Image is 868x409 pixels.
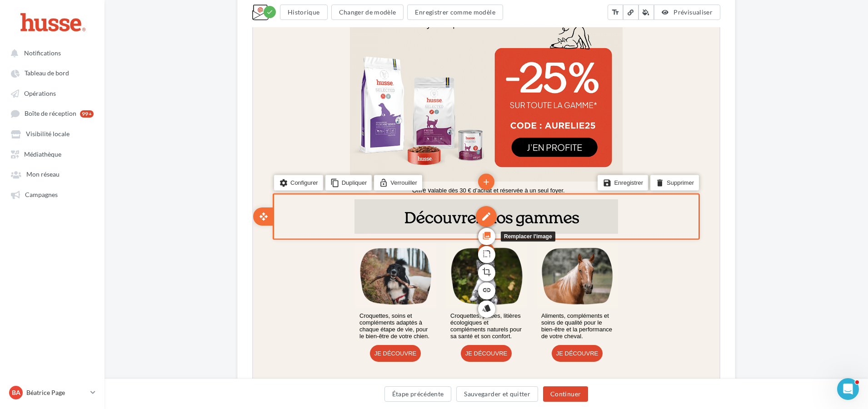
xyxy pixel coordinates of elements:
a: Campagnes [5,186,99,202]
a: Ba Béatrice Page [7,384,97,401]
button: Enregistrer comme modèle [407,5,503,20]
a: Boîte de réception 99+ [5,105,99,122]
span: Boîte de réception [25,110,76,118]
button: Continuer [543,386,588,402]
i: check [266,9,273,15]
span: Mon réseau [26,171,60,178]
a: Médiathèque [5,146,99,162]
button: Changer de modèle [331,5,404,20]
img: BANNIERE_HUSSE_DIGITALEO.png [101,23,365,89]
a: Mon réseau [5,166,99,182]
button: Étape précédente [384,386,452,402]
a: Tableau de bord [5,64,99,81]
iframe: Intercom live chat [837,378,859,400]
span: Tableau de bord [25,69,69,77]
i: text_fields [611,8,619,17]
a: Visibilité locale [5,125,99,142]
span: Médiathèque [24,150,61,158]
button: Sauvegarder et quitter [456,386,538,402]
span: Prévisualiser [673,8,713,16]
p: Béatrice Page [26,388,87,397]
span: Opérations [24,89,56,97]
div: 99+ [80,110,94,118]
button: Notifications [5,44,95,61]
span: Notifications [24,49,61,57]
span: Visibilité locale [26,130,70,138]
span: Campagnes [25,191,58,198]
button: text_fields [608,5,623,20]
button: Prévisualiser [654,5,720,20]
a: Cliquez-ici [268,7,293,14]
div: Modifications enregistrées [264,6,276,18]
img: bonjour.png [97,94,369,242]
a: Opérations [5,85,99,101]
button: Historique [280,5,328,20]
span: Ba [12,388,20,397]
